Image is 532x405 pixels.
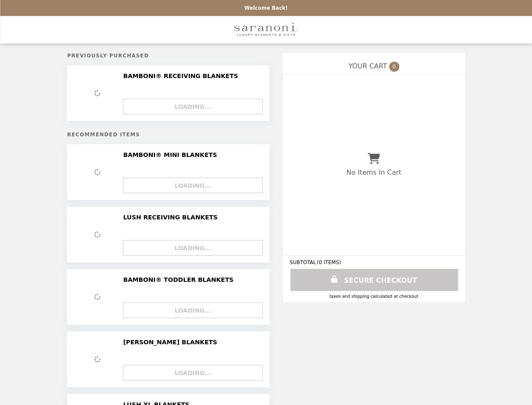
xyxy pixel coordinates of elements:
[123,276,237,283] h2: BAMBONI® TODDLER BLANKETS
[67,132,269,138] h5: Recommended Items
[234,21,298,38] img: Brand Logo
[346,168,401,176] p: No Items In Cart
[290,294,458,299] div: Taxes and Shipping calculated at checkout
[123,213,221,221] h2: LUSH RECEIVING BLANKETS
[389,62,399,72] span: 0
[317,259,341,265] span: ( 0 ITEMS )
[67,53,269,59] h5: Previously Purchased
[244,5,288,11] p: Welcome Back!
[123,72,241,80] h2: BAMBONI® RECEIVING BLANKETS
[123,151,220,159] h2: BAMBONI® MINI BLANKETS
[123,338,220,346] h2: [PERSON_NAME] BLANKETS
[348,62,387,70] span: YOUR CART
[290,259,317,265] span: SUBTOTAL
